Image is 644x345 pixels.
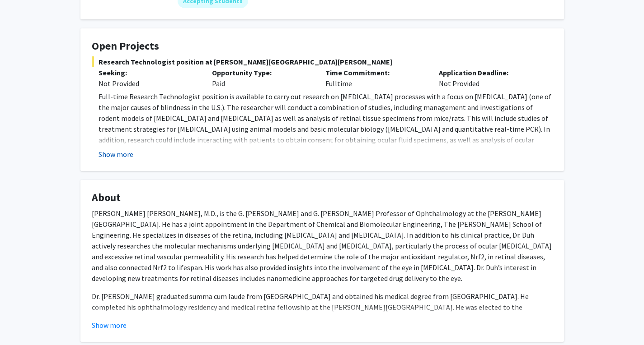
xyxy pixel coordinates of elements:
div: Fulltime [319,67,432,89]
p: Opportunity Type: [212,67,312,78]
p: Full-time Research Technologist position is available to carry out research on [MEDICAL_DATA] pro... [99,91,553,156]
span: Research Technologist position at [PERSON_NAME][GEOGRAPHIC_DATA][PERSON_NAME] [92,56,553,67]
iframe: Chat [7,304,38,338]
div: Not Provided [99,78,198,89]
h4: About [92,191,553,204]
p: Time Commitment: [325,67,425,78]
p: Seeking: [99,67,198,78]
button: Show more [92,320,127,331]
p: Dr. [PERSON_NAME] graduated summa cum laude from [GEOGRAPHIC_DATA] and obtained his medical degre... [92,291,553,323]
p: Application Deadline: [439,67,539,78]
p: [PERSON_NAME] [PERSON_NAME], M.D., is the G. [PERSON_NAME] and G. [PERSON_NAME] Professor of Opht... [92,208,553,284]
h4: Open Projects [92,40,553,53]
div: Not Provided [432,67,545,89]
button: Show more [99,149,133,160]
div: Paid [205,67,319,89]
